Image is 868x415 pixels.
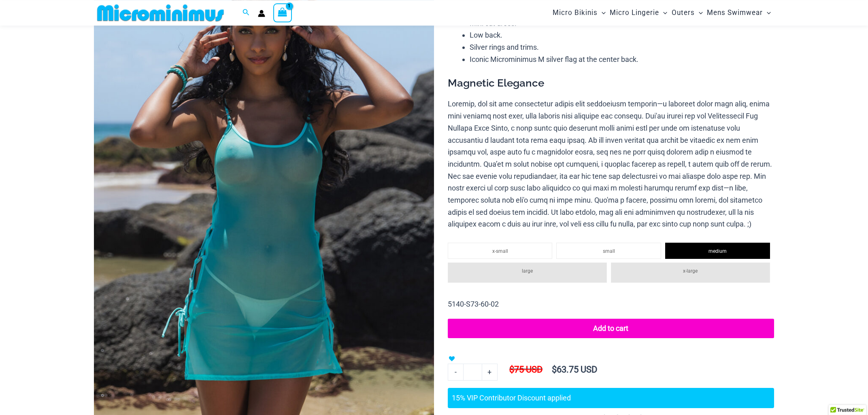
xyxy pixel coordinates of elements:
[492,248,508,254] span: x-small
[551,2,608,23] a: Micro BikinisMenu ToggleMenu Toggle
[553,2,598,23] span: Micro Bikinis
[452,392,770,404] div: 15% VIP Contributor Discount applied
[598,2,606,23] span: Menu Toggle
[463,364,482,381] input: Product quantity
[665,243,770,259] li: medium
[552,364,557,375] span: $
[448,298,774,310] p: 5140-S73-60-02
[243,8,250,18] a: Search icon link
[509,364,514,375] span: $
[470,41,774,53] li: Silver rings and trims.
[672,2,695,23] span: Outers
[448,364,463,381] a: -
[708,248,727,254] span: medium
[608,2,669,23] a: Micro LingerieMenu ToggleMenu Toggle
[659,2,667,23] span: Menu Toggle
[705,2,773,23] a: Mens SwimwearMenu ToggleMenu Toggle
[556,243,661,259] li: small
[522,268,533,274] span: large
[683,268,698,274] span: x-large
[509,364,542,375] bdi: 75 USD
[482,364,498,381] a: +
[470,29,774,41] li: Low back.
[448,76,774,90] h3: Magnetic Elegance
[611,263,770,283] li: x-large
[549,1,774,24] nav: Site Navigation
[94,4,227,22] img: MM SHOP LOGO FLAT
[707,2,763,23] span: Mens Swimwear
[610,2,659,23] span: Micro Lingerie
[258,10,265,17] a: Account icon link
[448,319,774,338] button: Add to cart
[552,364,597,375] bdi: 63.75 USD
[448,263,607,283] li: large
[448,351,458,364] a: Add to Wishlist
[670,2,705,23] a: OutersMenu ToggleMenu Toggle
[603,248,615,254] span: small
[273,3,292,22] a: View Shopping Cart, 1 items
[448,243,553,259] li: x-small
[448,98,774,230] p: Loremip, dol sit ame consectetur adipis elit seddoeiusm temporin—u laboreet dolor magn aliq, enim...
[763,2,771,23] span: Menu Toggle
[695,2,703,23] span: Menu Toggle
[470,53,774,66] li: Iconic Microminimus M silver flag at the center back.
